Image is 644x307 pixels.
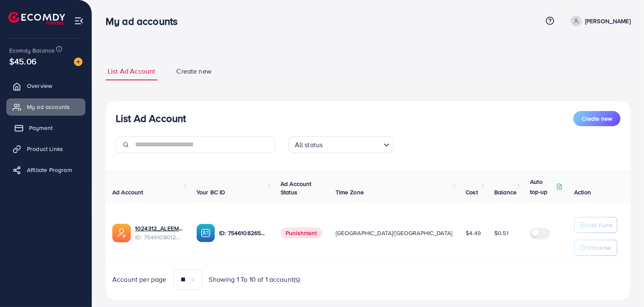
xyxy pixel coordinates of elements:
[585,16,631,26] p: [PERSON_NAME]
[6,98,85,115] a: My ad accounts
[567,16,631,26] a: [PERSON_NAME]
[281,228,322,238] span: Punishment
[135,224,183,241] div: <span class='underline'>1024312_ALEEM SHOKAT_1756965660811</span></br>7546108012013043720
[608,269,638,301] iframe: Chat
[494,188,517,196] span: Balance
[574,240,617,256] button: Withdraw
[112,188,143,196] span: Ad Account
[9,55,37,67] span: $45.06
[196,188,225,196] span: Your BC ID
[281,180,312,196] span: Ad Account Status
[530,177,554,197] p: Auto top-up
[586,243,611,253] p: Withdraw
[574,217,617,233] button: Add Fund
[74,58,82,66] img: image
[108,66,155,76] span: List Ad Account
[27,103,70,111] span: My ad accounts
[6,161,85,178] a: Affiliate Program
[573,111,620,126] button: Create new
[6,77,85,94] a: Overview
[135,224,183,233] a: 1024312_ALEEM SHOKAT_1756965660811
[176,66,212,76] span: Create new
[112,224,131,242] img: ic-ads-acc.e4c84228.svg
[325,137,380,151] input: Search for option
[27,82,52,90] span: Overview
[336,188,364,196] span: Time Zone
[196,224,215,242] img: ic-ba-acc.ded83a64.svg
[9,46,55,55] span: Ecomdy Balance
[586,220,612,230] p: Add Fund
[74,16,84,26] img: menu
[289,136,394,153] div: Search for option
[293,139,325,151] span: All status
[135,233,183,241] span: ID: 7546108012013043720
[466,188,478,196] span: Cost
[219,228,267,238] p: ID: 7546108265525002258
[112,275,167,284] span: Account per page
[6,140,85,157] a: Product Links
[29,124,53,132] span: Payment
[106,15,184,27] h3: My ad accounts
[6,119,85,136] a: Payment
[27,145,63,153] span: Product Links
[494,229,509,237] span: $0.51
[466,229,481,237] span: $4.49
[209,275,300,284] span: Showing 1 To 10 of 1 account(s)
[8,12,65,25] img: logo
[27,166,72,174] span: Affiliate Program
[582,114,612,123] span: Create new
[574,188,591,196] span: Action
[336,229,453,237] span: [GEOGRAPHIC_DATA]/[GEOGRAPHIC_DATA]
[116,112,186,124] h3: List Ad Account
